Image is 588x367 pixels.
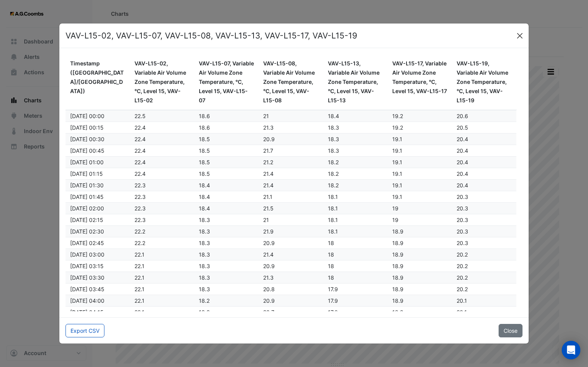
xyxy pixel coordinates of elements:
span: 19.1 [392,147,402,154]
span: 18.6 [199,124,210,131]
span: 22.3 [134,217,146,223]
span: VAV-L15-02, Variable Air Volume Zone Temperature, °C, Level 15, VAV-L15-02 [134,60,186,103]
span: 01/08/2025 02:30 [70,228,104,235]
span: 22.1 [134,297,144,304]
span: 21 [263,217,269,223]
span: 01/08/2025 04:00 [70,297,104,304]
span: 20.4 [457,170,468,177]
span: 20.9 [263,297,275,304]
span: 20.2 [457,274,468,281]
span: 20.8 [263,286,275,292]
span: 01/08/2025 01:00 [70,159,104,165]
span: 22.4 [134,124,146,131]
span: 20.4 [457,182,468,189]
datatable-header-cell: VAV-L15-17, Variable Air Volume Zone Temperature, °C, Level 15, VAV-L15-17 [388,54,452,110]
span: 18.9 [392,240,403,246]
span: 22.3 [134,194,146,200]
span: 18.9 [392,228,403,235]
span: 18.9 [392,263,403,269]
span: 17.9 [328,286,338,292]
span: 18 [328,263,334,269]
span: 20.5 [457,124,468,131]
span: 18.9 [392,286,403,292]
button: Close [499,324,522,337]
span: 01/08/2025 02:15 [70,217,103,223]
datatable-header-cell: VAV-L15-19, Variable Air Volume Zone Temperature, °C, Level 15, VAV-L15-19 [452,54,516,110]
span: 01/08/2025 02:00 [70,205,104,212]
span: 21.2 [263,159,273,165]
span: 21.7 [263,147,273,154]
span: 18.4 [328,113,339,119]
datatable-header-cell: VAV-L15-02, Variable Air Volume Zone Temperature, °C, Level 15, VAV-L15-02 [130,54,194,110]
span: 19.1 [392,182,402,189]
span: 18.9 [392,251,403,258]
span: 21.3 [263,124,274,131]
span: 20.9 [263,240,275,246]
span: 18.5 [199,136,210,142]
span: 22.1 [134,274,144,281]
span: 18.4 [199,182,210,189]
span: 18 [328,240,334,246]
span: 18.5 [199,170,210,177]
span: 22.4 [134,170,146,177]
span: 01/08/2025 04:15 [70,309,104,315]
span: 18.3 [199,217,210,223]
datatable-header-cell: VAV-L15-07, Variable Air Volume Zone Temperature, °C, Level 15, VAV-L15-07 [194,54,259,110]
span: 22.3 [134,205,146,212]
span: 18.1 [328,194,338,200]
span: 21.9 [263,228,274,235]
span: 01/08/2025 03:00 [70,251,104,258]
span: 18.6 [199,113,210,119]
button: Close [514,30,526,42]
datatable-header-cell: VAV-L15-08, Variable Air Volume Zone Temperature, °C, Level 15, VAV-L15-08 [259,54,323,110]
span: 20.2 [457,251,468,258]
span: 19.1 [392,170,402,177]
span: 18.5 [199,159,210,165]
span: 20.2 [457,263,468,269]
span: 01/08/2025 01:45 [70,194,104,200]
span: 20.3 [457,205,468,212]
span: 20.9 [263,263,275,269]
span: 18.1 [328,205,338,212]
span: 22.4 [134,159,146,165]
span: 01/08/2025 00:15 [70,124,104,131]
span: 22.3 [134,182,146,189]
span: 18.3 [199,240,210,246]
span: 22.4 [134,136,146,142]
span: 18.8 [392,309,403,315]
span: 18.2 [199,309,210,315]
span: 19 [392,217,398,223]
span: 21.4 [263,182,274,189]
span: 20.4 [457,159,468,165]
span: 01/08/2025 03:45 [70,286,104,292]
span: 21.4 [263,251,274,258]
div: Open Intercom Messenger [562,341,580,359]
span: 18.4 [199,194,210,200]
span: Timestamp ([GEOGRAPHIC_DATA]/[GEOGRAPHIC_DATA]) [70,60,124,94]
h4: VAV-L15-02, VAV-L15-07, VAV-L15-08, VAV-L15-13, VAV-L15-17, VAV-L15-19 [66,30,357,42]
span: 18.3 [199,263,210,269]
span: 22.1 [134,309,144,315]
span: 18.2 [328,170,339,177]
button: Export CSV [66,324,104,337]
span: 20.7 [263,309,274,315]
span: 22.1 [134,263,144,269]
span: 20.1 [457,309,467,315]
span: 22.2 [134,228,145,235]
span: 18.4 [199,205,210,212]
span: 01/08/2025 01:30 [70,182,104,189]
span: 18.3 [199,286,210,292]
span: 20.3 [457,217,468,223]
span: 22.2 [134,240,145,246]
span: 22.1 [134,251,144,258]
span: 20.3 [457,228,468,235]
span: 19.1 [392,194,402,200]
span: 20.2 [457,286,468,292]
span: 19.2 [392,124,403,131]
span: 20.6 [457,113,468,119]
span: 21 [263,113,269,119]
span: 18.2 [328,159,339,165]
span: 19.2 [392,113,403,119]
span: 20.3 [457,194,468,200]
span: VAV-L15-13, Variable Air Volume Zone Temperature, °C, Level 15, VAV-L15-13 [328,60,380,103]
